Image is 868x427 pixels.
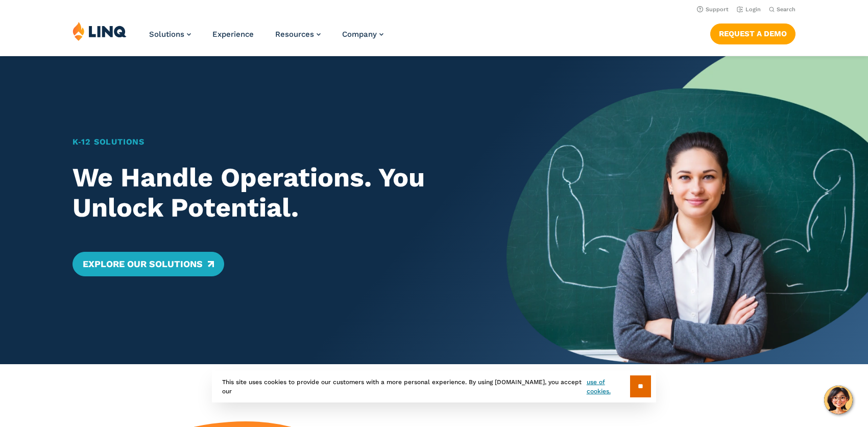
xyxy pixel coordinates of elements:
[149,30,184,39] span: Solutions
[342,30,383,39] a: Company
[342,30,377,39] span: Company
[777,6,795,13] span: Search
[737,6,761,13] a: Login
[73,136,471,148] h1: K‑12 Solutions
[149,21,383,55] nav: Primary Navigation
[507,56,868,364] img: Home Banner
[275,30,321,39] a: Resources
[73,21,127,41] img: LINQ | K‑12 Software
[824,386,853,414] button: Hello, have a question? Let’s chat.
[275,30,314,39] span: Resources
[710,23,795,44] a: Request a Demo
[587,377,630,396] a: use of cookies.
[769,6,795,13] button: Open Search Bar
[697,6,729,13] a: Support
[73,252,224,276] a: Explore Our Solutions
[149,30,191,39] a: Solutions
[73,162,471,224] h2: We Handle Operations. You Unlock Potential.
[212,370,656,402] div: This site uses cookies to provide our customers with a more personal experience. By using [DOMAIN...
[212,30,254,39] a: Experience
[710,21,795,44] nav: Button Navigation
